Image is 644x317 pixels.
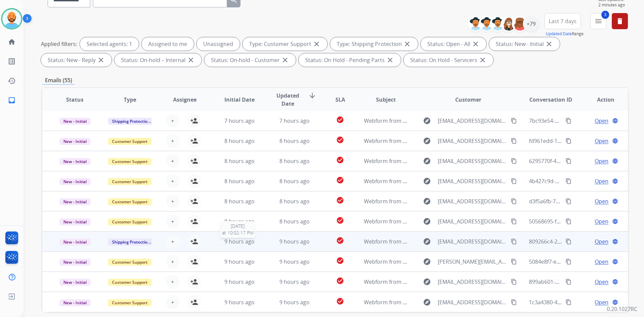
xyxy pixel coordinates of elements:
span: New - Initial [59,239,91,246]
mat-icon: arrow_downward [308,92,316,100]
mat-icon: person_add [190,157,198,165]
span: + [171,157,174,165]
mat-icon: explore [423,278,431,286]
mat-icon: close [545,40,553,48]
button: 3 [590,13,606,29]
mat-icon: check_circle [336,236,344,245]
mat-icon: person_add [190,137,198,145]
mat-icon: content_copy [566,158,572,164]
span: 9 hours ago [224,258,255,265]
span: Open [595,237,608,246]
span: [EMAIL_ADDRESS][DOMAIN_NAME] [438,177,507,185]
mat-icon: close [281,56,289,64]
img: avatar [2,9,21,28]
span: + [171,117,174,125]
span: 9 hours ago [224,278,255,285]
span: 8 hours ago [224,177,255,185]
mat-icon: menu [594,17,602,25]
span: Webform from [PERSON_NAME][EMAIL_ADDRESS][PERSON_NAME][DOMAIN_NAME] on [DATE] [364,258,599,265]
mat-icon: person_add [190,217,198,225]
mat-icon: person_add [190,237,198,246]
span: 8 hours ago [279,177,310,185]
button: + [166,296,179,309]
span: [EMAIL_ADDRESS][DOMAIN_NAME] [438,117,507,125]
mat-icon: close [472,40,480,48]
mat-icon: list_alt [8,57,16,65]
div: Status: New - Reply [41,53,112,67]
div: Selected agents: 1 [80,37,139,51]
button: + [166,174,179,188]
th: Action [573,88,628,111]
button: + [166,134,179,148]
span: d3f5a6fb-7ec8-4247-9745-a74a1fc34e46 [529,198,628,205]
span: 50568695-f641-4806-b93c-8dcfe921ecc3 [529,218,629,225]
span: New - Initial [59,138,91,145]
mat-icon: explore [423,258,431,266]
span: 7 hours ago [279,117,310,124]
div: Status: On Hold - Pending Parts [299,53,401,67]
mat-icon: content_copy [511,239,517,245]
span: Customer [455,96,481,104]
mat-icon: content_copy [566,279,572,285]
span: Webform from [EMAIL_ADDRESS][DOMAIN_NAME] on [DATE] [364,198,516,205]
span: at 10:02:17 PM [222,229,254,236]
mat-icon: language [612,178,618,184]
span: New - Initial [59,259,91,266]
mat-icon: content_copy [511,158,517,164]
mat-icon: content_copy [566,118,572,124]
span: [EMAIL_ADDRESS][DOMAIN_NAME] [438,278,507,286]
span: [PERSON_NAME][EMAIL_ADDRESS][PERSON_NAME][DOMAIN_NAME] [438,258,507,266]
span: + [171,197,174,205]
mat-icon: check_circle [336,156,344,164]
span: Open [595,197,608,205]
mat-icon: close [386,56,394,64]
mat-icon: check_circle [336,277,344,285]
mat-icon: check_circle [336,136,344,144]
mat-icon: content_copy [566,178,572,184]
span: Open [595,177,608,185]
span: Last 7 days [549,20,577,22]
span: 899ab601-bc1f-4462-bfe7-13c810544843 [529,278,630,285]
mat-icon: delete [616,17,624,25]
mat-icon: content_copy [511,178,517,184]
span: [EMAIL_ADDRESS][DOMAIN_NAME] [438,197,507,205]
span: [EMAIL_ADDRESS][DOMAIN_NAME] [438,157,507,165]
span: Customer Support [108,198,152,205]
div: Status: On-hold - Customer [204,53,296,67]
span: [DATE] [222,223,254,229]
mat-icon: person_add [190,177,198,185]
mat-icon: explore [423,177,431,185]
mat-icon: person_add [190,117,198,125]
span: New - Initial [59,279,91,286]
div: Status: Open - All [421,37,486,51]
span: Customer Support [108,259,152,266]
mat-icon: content_copy [511,198,517,204]
span: 4b427c9d-626e-42c0-b683-b419dd3269f2 [529,177,632,185]
mat-icon: person_add [190,197,198,205]
span: [EMAIL_ADDRESS][DOMAIN_NAME] [438,298,507,306]
mat-icon: person_add [190,278,198,286]
span: Subject [376,96,396,104]
mat-icon: language [612,259,618,265]
span: Webform from [EMAIL_ADDRESS][DOMAIN_NAME] on [DATE] [364,218,516,225]
span: Webform from [EMAIL_ADDRESS][DOMAIN_NAME] on [DATE] [364,177,516,185]
span: 9 hours ago [279,258,310,265]
span: Range [546,31,584,37]
span: + [171,298,174,306]
span: New - Initial [59,158,91,165]
mat-icon: content_copy [511,259,517,265]
mat-icon: close [403,40,411,48]
mat-icon: explore [423,157,431,165]
mat-icon: check_circle [336,257,344,265]
mat-icon: check_circle [336,116,344,124]
span: Open [595,298,608,306]
span: + [171,237,174,246]
button: + [166,114,179,127]
span: 6295770f-4887-46e8-88af-837feed94f0c [529,157,627,165]
span: 9 hours ago [279,238,310,245]
span: 9 hours ago [279,278,310,285]
button: Last 7 days [544,13,581,29]
div: Type: Shipping Protection [330,37,418,51]
span: Webform from [EMAIL_ADDRESS][DOMAIN_NAME] on [DATE] [364,157,516,165]
span: Webform from [EMAIL_ADDRESS][DOMAIN_NAME] on [DATE] [364,278,516,285]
